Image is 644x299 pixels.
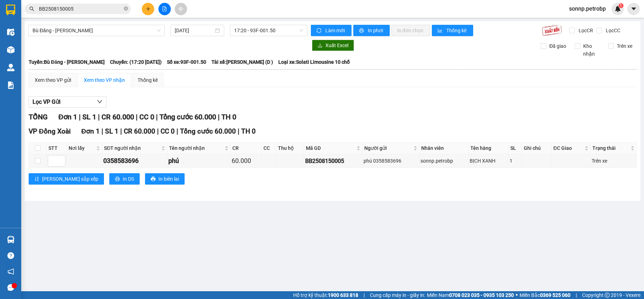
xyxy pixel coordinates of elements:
[592,157,635,165] div: Trên xe
[615,6,621,12] img: icon-new-feature
[592,144,629,152] span: Trạng thái
[325,27,346,34] span: Làm mới
[304,154,362,168] td: BB2508150005
[102,154,167,168] td: 0358583696
[317,28,323,34] span: sync
[293,291,358,299] span: Hỗ trợ kỹ thuật:
[276,142,304,154] th: Thu hộ
[603,27,621,34] span: Lọc CC
[238,127,239,135] span: |
[136,113,138,121] span: |
[97,99,103,105] span: down
[146,6,151,11] span: plus
[231,142,262,154] th: CR
[7,64,14,71] img: warehouse-icon
[520,291,570,299] span: Miền Bắc
[123,175,134,183] span: In DS
[318,43,323,49] span: download
[101,113,134,121] span: CR 60.000
[364,291,365,299] span: |
[553,144,583,152] span: ĐC Giao
[420,157,468,165] div: sonnp.petrobp
[81,127,100,135] span: Đơn 1
[218,113,220,121] span: |
[427,291,514,299] span: Miền Nam
[58,113,77,121] span: Đơn 1
[278,58,350,66] span: Loại xe: Solati Limousine 10 chỗ
[101,127,103,135] span: |
[312,40,354,51] button: downloadXuất Excel
[542,25,562,36] img: 9k=
[446,27,468,34] span: Thống kê
[29,6,34,11] span: search
[161,127,175,135] span: CC 0
[364,144,412,152] span: Người gửi
[437,28,443,34] span: bar-chart
[391,25,430,36] button: In đơn chọn
[7,28,14,36] img: warehouse-icon
[620,3,622,8] span: 1
[167,58,206,66] span: Số xe: 93F-001.50
[162,6,167,11] span: file-add
[306,144,355,152] span: Mã GD
[540,292,570,298] strong: 0369 525 060
[29,127,71,135] span: VP Đồng Xoài
[124,6,128,11] span: close-circle
[221,113,236,121] span: TH 0
[35,76,71,84] div: Xem theo VP gửi
[79,113,81,121] span: |
[576,27,594,34] span: Lọc CR
[546,42,569,50] span: Đã giao
[563,4,611,13] span: sonnp.petrobp
[151,176,156,182] span: printer
[145,173,185,185] button: printerIn biên lai
[47,142,67,154] th: STT
[175,27,214,34] input: 15/08/2025
[176,127,178,135] span: |
[124,6,128,12] span: close-circle
[42,175,98,183] span: [PERSON_NAME] sắp xếp
[180,127,236,135] span: Tổng cước 60.000
[364,157,418,165] div: phú 0358583696
[168,156,229,166] div: phú
[29,96,106,108] button: Lọc VP Gửi
[158,3,171,15] button: file-add
[7,284,14,291] span: message
[241,127,256,135] span: TH 0
[469,142,509,154] th: Tên hàng
[232,156,260,166] div: 60.000
[576,291,577,299] span: |
[7,252,14,259] span: question-circle
[605,293,610,298] span: copyright
[178,6,183,11] span: aim
[432,25,473,36] button: bar-chartThống kê
[368,27,384,34] span: In phơi
[115,176,120,182] span: printer
[167,154,231,168] td: phú
[105,127,118,135] span: SL 1
[84,76,125,84] div: Xem theo VP nhận
[120,127,122,135] span: |
[109,173,140,185] button: printerIn DS
[614,42,635,50] span: Trên xe
[110,58,162,66] span: Chuyến: (17:20 [DATE])
[619,3,623,8] sup: 1
[33,25,161,36] span: Bù Đăng - Hồ Chí Minh
[325,41,348,49] span: Xuất Excel
[29,173,104,185] button: sort-ascending[PERSON_NAME] sắp xếp
[82,113,96,121] span: SL 1
[359,28,365,34] span: printer
[124,127,155,135] span: CR 60.000
[262,142,276,154] th: CC
[139,113,154,121] span: CC 0
[33,97,60,106] span: Lọc VP Gửi
[159,113,216,121] span: Tổng cước 60.000
[627,3,640,15] button: caret-down
[7,46,14,53] img: warehouse-icon
[158,175,179,183] span: In biên lai
[580,42,603,58] span: Kho nhận
[7,268,14,275] span: notification
[353,25,390,36] button: printerIn phơi
[419,142,469,154] th: Nhân viên
[311,25,352,36] button: syncLàm mới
